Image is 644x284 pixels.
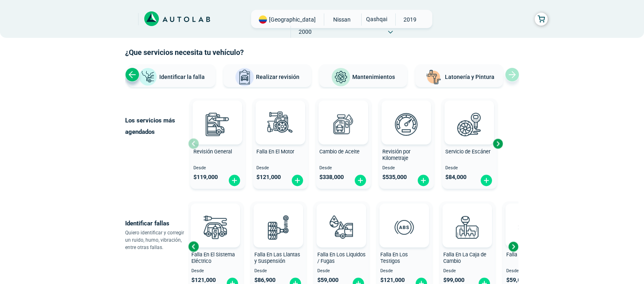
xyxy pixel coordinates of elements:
img: AD0BCuuxAAAAAElFTkSuQmCC [268,102,293,127]
span: [GEOGRAPHIC_DATA] [269,15,316,24]
img: escaner-v3.svg [451,106,487,142]
img: AD0BCuuxAAAAAElFTkSuQmCC [392,205,416,229]
img: Latonería y Pintura [424,68,443,87]
img: diagnostic_engine-v3.svg [262,106,298,142]
span: $ 99,000 [443,277,464,284]
span: $ 535,000 [382,174,407,181]
span: Desde [506,269,555,274]
span: Desde [254,269,303,274]
img: fi_plus-circle2.svg [354,174,367,187]
div: Next slide [492,138,504,150]
button: Identificar la falla [128,64,215,87]
button: Cambio de Aceite Desde $338,000 [316,98,371,189]
button: Revisión por Kilometraje Desde $535,000 [379,98,434,189]
div: Next slide [507,240,519,253]
button: Latonería y Pintura [415,64,503,87]
img: Identificar la falla [138,68,158,87]
p: Quiero identificar y corregir un ruido, humo, vibración, entre otras fallas. [125,229,188,251]
span: Revisión General [193,149,232,155]
span: Desde [317,269,366,274]
span: $ 338,000 [319,174,344,181]
img: diagnostic_gota-de-sangre-v3.svg [323,209,359,245]
span: Desde [193,166,242,171]
img: AD0BCuuxAAAAAElFTkSuQmCC [455,205,479,229]
img: diagnostic_diagnostic_abs-v3.svg [386,209,422,245]
span: Desde [445,166,494,171]
img: AD0BCuuxAAAAAElFTkSuQmCC [205,102,230,127]
button: Servicio de Escáner Desde $84,000 [442,98,497,189]
span: Revisión por Kilometraje [382,149,410,162]
span: Desde [443,269,492,274]
span: Falla En Las Llantas y Suspensión [254,251,300,264]
span: Desde [380,269,429,274]
img: AD0BCuuxAAAAAElFTkSuQmCC [394,102,418,127]
span: Latonería y Pintura [445,74,494,80]
span: Falla En El Sistema Eléctrico [191,251,235,264]
div: Previous slide [125,68,139,82]
img: AD0BCuuxAAAAAElFTkSuQmCC [266,205,291,229]
span: Falla En Los Frenos [506,251,551,258]
span: Falla En Los Testigos [380,251,408,264]
img: fi_plus-circle2.svg [228,174,241,187]
span: Falla En La Caja de Cambio [443,251,486,264]
span: Desde [256,166,305,171]
img: AD0BCuuxAAAAAElFTkSuQmCC [518,205,542,229]
span: $ 121,000 [191,277,216,284]
span: $ 119,000 [193,174,218,181]
img: diagnostic_bombilla-v3.svg [197,209,233,245]
img: revision_por_kilometraje-v3.svg [388,106,424,142]
img: AD0BCuuxAAAAAElFTkSuQmCC [457,102,481,127]
span: Desde [191,269,240,274]
span: 2000 [291,26,320,38]
img: fi_plus-circle2.svg [480,174,493,187]
span: Cambio de Aceite [319,149,360,155]
span: $ 121,000 [380,277,405,284]
img: AD0BCuuxAAAAAElFTkSuQmCC [329,205,353,229]
img: fi_plus-circle2.svg [417,174,430,187]
button: Revisión General Desde $119,000 [190,98,245,189]
img: revision_general-v3.svg [199,106,235,142]
span: Desde [382,166,431,171]
img: diagnostic_disco-de-freno-v3.svg [512,209,548,245]
span: Mantenimientos [352,74,395,80]
img: diagnostic_caja-de-cambios-v3.svg [449,209,485,245]
p: Identificar fallas [125,218,188,229]
span: $ 59,000 [506,277,527,284]
span: QASHQAI [362,13,390,25]
img: Flag of COLOMBIA [259,15,267,24]
span: NISSAN [327,13,356,26]
img: cambio_de_aceite-v3.svg [325,106,361,142]
img: Realizar revisión [235,68,254,87]
span: Falla En El Motor [256,149,294,155]
img: fi_plus-circle2.svg [291,174,304,187]
img: Mantenimientos [331,68,351,87]
span: Identificar la falla [159,73,205,80]
button: Falla En El Motor Desde $121,000 [253,98,308,189]
span: Realizar revisión [256,74,299,80]
div: Previous slide [187,240,199,253]
button: Realizar revisión [223,64,311,87]
img: AD0BCuuxAAAAAElFTkSuQmCC [203,205,228,229]
span: $ 86,900 [254,277,275,284]
p: Los servicios más agendados [125,115,188,138]
span: Falla En Los Liquidos / Fugas [317,251,366,264]
img: diagnostic_suspension-v3.svg [260,209,296,245]
span: Desde [319,166,368,171]
span: Servicio de Escáner [445,149,490,155]
span: 2019 [396,13,425,26]
span: $ 121,000 [256,174,281,181]
h2: ¿Que servicios necesita tu vehículo? [125,47,519,58]
button: Mantenimientos [319,64,407,87]
img: AD0BCuuxAAAAAElFTkSuQmCC [331,102,356,127]
span: $ 84,000 [445,174,466,181]
span: $ 59,000 [317,277,338,284]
